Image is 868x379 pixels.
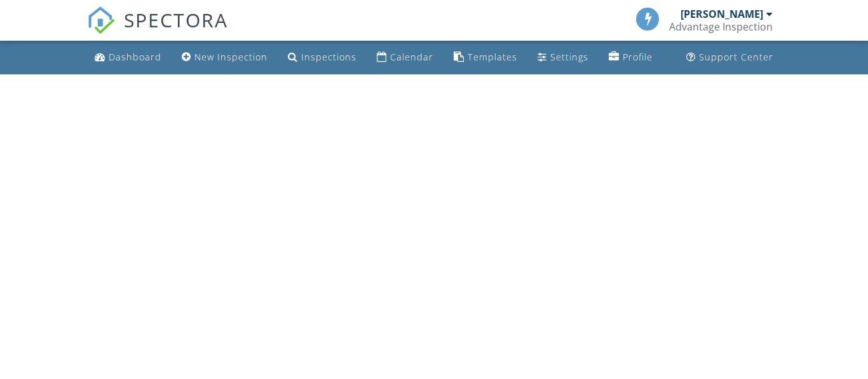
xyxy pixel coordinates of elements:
div: Calendar [390,51,433,63]
div: [PERSON_NAME] [681,8,763,20]
span: SPECTORA [124,6,228,33]
a: SPECTORA [87,17,228,44]
a: Profile [604,46,658,69]
img: The Best Home Inspection Software - Spectora [87,6,115,34]
div: Advantage Inspection [669,20,773,33]
a: Templates [449,46,522,69]
a: Support Center [681,46,778,69]
a: Calendar [372,46,438,69]
a: Inspections [283,46,362,69]
div: Inspections [301,51,356,63]
div: Dashboard [109,51,161,63]
div: Templates [468,51,517,63]
div: Support Center [699,51,773,63]
div: New Inspection [194,51,268,63]
a: Settings [532,46,593,69]
div: Settings [550,51,588,63]
div: Profile [623,51,653,63]
a: New Inspection [177,46,273,69]
a: Dashboard [90,46,166,69]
